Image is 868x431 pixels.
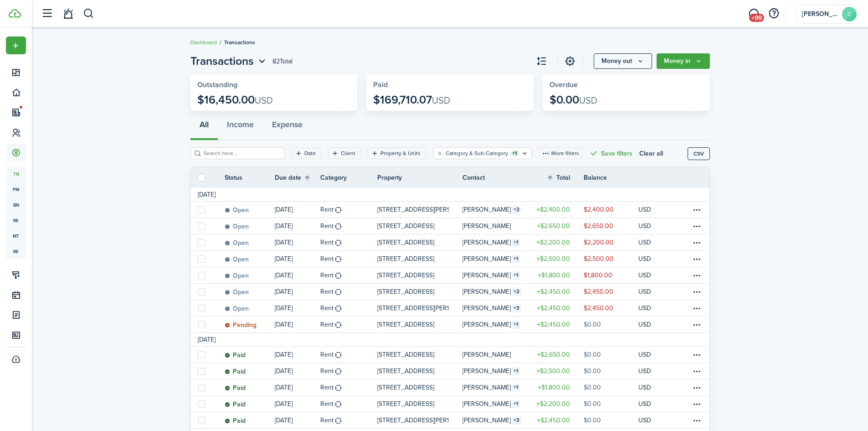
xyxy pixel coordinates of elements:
[512,271,520,280] table-counter: 1
[225,401,246,408] status: Paid
[225,267,275,283] a: Open
[377,317,463,332] a: [STREET_ADDRESS]
[537,350,570,359] table-amount-title: $2,650.00
[320,300,377,316] a: Rent
[368,147,426,159] filter-tag: Open filter
[320,399,334,409] table-info-title: Rent
[462,396,529,412] a: [PERSON_NAME]1
[380,149,421,157] filter-tag-label: Property & Units
[275,300,320,316] a: [DATE]
[550,81,703,89] widget-stats-title: Overdue
[225,234,275,250] a: Open
[377,396,463,412] a: [STREET_ADDRESS]
[584,383,601,392] table-amount-description: $0.00
[462,399,511,409] table-info-title: [PERSON_NAME]
[579,93,597,107] span: USD
[377,287,434,296] p: [STREET_ADDRESS]
[462,351,511,358] table-profile-info-text: [PERSON_NAME]
[377,383,434,392] p: [STREET_ADDRESS]
[225,284,275,300] a: Open
[584,396,638,412] a: $0.00
[584,238,614,247] table-amount-description: $2,200.00
[275,379,320,395] a: [DATE]
[320,221,334,231] table-info-title: Rent
[638,234,663,250] a: USD
[462,383,511,392] table-info-title: [PERSON_NAME]
[749,14,764,22] span: +99
[83,6,94,21] button: Search
[745,2,762,26] a: Messaging
[446,149,508,157] filter-tag-label: Category & Sub-Category
[638,218,663,234] a: USD
[225,300,275,316] a: Open
[462,251,529,267] a: [PERSON_NAME]1
[546,172,584,183] th: Sort
[6,166,26,182] span: tn
[584,205,614,214] table-amount-description: $2,400.00
[529,347,584,363] a: $2,650.00
[638,399,651,409] p: USD
[225,417,246,425] status: Paid
[536,254,570,264] table-amount-title: $2,500.00
[529,363,584,379] a: $2,500.00
[304,149,316,157] filter-tag-label: Date
[638,379,663,395] a: USD
[320,202,377,218] a: Rent
[377,399,434,409] p: [STREET_ADDRESS]
[320,287,334,296] table-info-title: Rent
[433,147,532,159] filter-tag: Open filter
[594,53,652,69] button: Open menu
[6,182,26,197] a: pm
[638,254,651,264] p: USD
[462,287,511,296] table-info-title: [PERSON_NAME]
[275,399,293,409] p: [DATE]
[584,202,638,218] a: $2,400.00
[512,321,520,329] table-counter: 1
[594,53,652,69] button: Money out
[190,53,254,69] span: Transactions
[584,287,613,296] table-amount-description: $2,450.00
[536,366,570,376] table-amount-title: $2,500.00
[275,383,293,392] p: [DATE]
[190,53,268,69] button: Open menu
[638,347,663,363] a: USD
[688,147,710,160] button: CSV
[377,267,463,283] a: [STREET_ADDRESS]
[377,205,449,214] p: [STREET_ADDRESS][PERSON_NAME]
[275,218,320,234] a: [DATE]
[766,6,781,21] button: Open resource center
[584,251,638,267] a: $2,500.00
[218,113,263,140] button: Income
[320,366,334,376] table-info-title: Rent
[462,363,529,379] a: [PERSON_NAME]1
[225,322,257,329] status: Pending
[275,221,293,231] p: [DATE]
[584,363,638,379] a: $0.00
[638,270,651,280] p: USD
[584,347,638,363] a: $0.00
[462,205,511,214] table-info-title: [PERSON_NAME]
[275,251,320,267] a: [DATE]
[225,368,246,375] status: Paid
[529,218,584,234] a: $2,650.00
[377,270,434,280] p: [STREET_ADDRESS]
[529,202,584,218] a: $2,400.00
[377,363,463,379] a: [STREET_ADDRESS]
[462,254,511,264] table-info-title: [PERSON_NAME]
[377,173,463,182] th: Property
[275,303,293,313] p: [DATE]
[190,53,268,69] button: Transactions
[225,384,246,392] status: Paid
[462,218,529,234] a: [PERSON_NAME]
[292,147,321,159] filter-tag: Open filter
[538,270,570,280] table-amount-title: $1,800.00
[320,379,377,395] a: Rent
[225,412,275,428] a: Paid
[377,320,434,329] p: [STREET_ADDRESS]
[537,287,570,296] table-amount-title: $2,450.00
[638,287,651,296] p: USD
[462,379,529,395] a: [PERSON_NAME]1
[638,317,663,332] a: USD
